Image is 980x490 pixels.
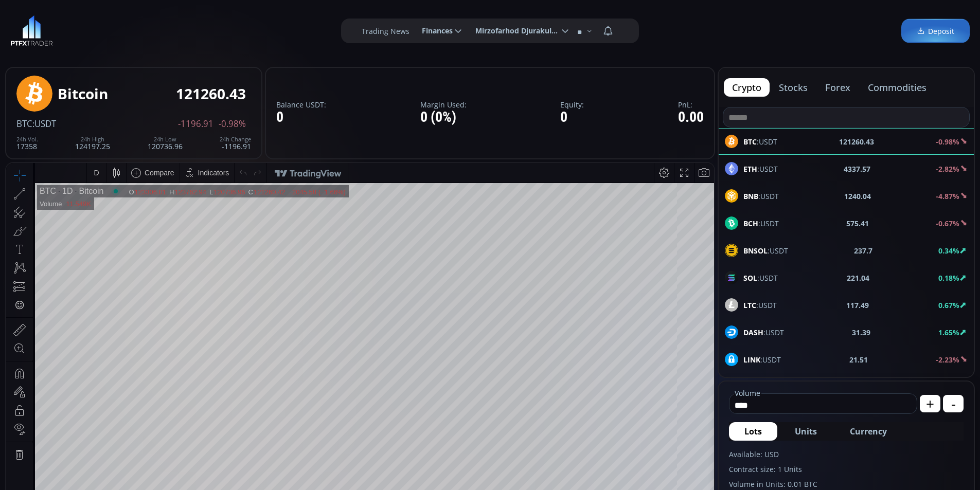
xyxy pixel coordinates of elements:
[178,119,213,129] span: -1196.91
[779,422,832,441] button: Units
[87,6,93,14] div: D
[743,219,758,228] b: BCH
[743,191,779,202] span: :USDT
[743,328,763,337] b: DASH
[743,218,779,229] span: :USDT
[138,445,154,465] div: Go to
[468,21,560,41] span: Mirzofarhod Djurakulov
[795,425,817,438] span: Units
[743,191,758,201] b: BNB
[729,479,964,489] label: Volume in Units: 0.01 BTC
[678,101,704,108] label: PnL:
[834,422,902,441] button: Currency
[844,191,871,202] b: 1240.04
[67,451,77,459] div: 3m
[138,6,168,14] div: Compare
[75,136,110,150] div: 124197.25
[163,25,168,33] div: H
[16,136,38,150] div: 17358
[847,273,869,283] b: 221.04
[771,78,816,97] button: stocks
[282,25,339,33] div: −2045.58 (−1.66%)
[724,78,770,97] button: crypto
[220,136,251,142] div: 24h Change
[852,327,870,338] b: 31.39
[52,451,60,459] div: 1y
[420,110,467,125] div: 0 (0%)
[203,25,207,33] div: L
[220,136,251,150] div: -1196.91
[743,355,760,365] b: LINK
[943,395,964,412] button: -
[743,300,756,310] b: LTC
[844,164,870,174] b: 4337.57
[860,78,935,97] button: commodities
[917,26,954,37] span: Deposit
[901,19,970,43] a: Deposit
[207,25,239,33] div: 120736.96
[671,451,681,459] div: log
[50,24,66,33] div: 1D
[729,464,964,475] label: Contract size: 1 Units
[817,78,859,97] button: forex
[16,136,38,142] div: 24h Vol.
[33,24,50,33] div: BTC
[16,118,32,130] span: BTC
[66,24,97,33] div: Bitcoin
[743,273,757,283] b: SOL
[420,101,467,108] label: Margin Used:
[9,137,17,147] div: 
[37,451,45,459] div: 5y
[148,136,183,150] div: 120736.96
[920,395,940,412] button: +
[32,118,56,130] span: :USDT
[685,445,706,465] div: Toggle Auto Scale
[242,25,247,33] div: C
[850,425,887,438] span: Currency
[743,354,781,365] span: :USDT
[560,101,584,108] label: Equity:
[668,445,685,465] div: Toggle Log Scale
[936,355,959,365] b: -2.23%
[743,300,777,311] span: :USDT
[936,191,959,201] b: -4.87%
[936,164,959,174] b: -2.82%
[743,245,788,256] span: :USDT
[148,136,183,142] div: 24h Low
[688,451,702,459] div: auto
[33,37,56,45] div: Volume
[854,245,872,256] b: 237.7
[729,449,964,460] label: Available: USD
[362,26,409,37] label: Trading News
[168,25,200,33] div: 123762.94
[10,15,53,46] img: LOGO
[101,451,110,459] div: 5d
[176,86,246,102] div: 121260.43
[743,273,778,283] span: :USDT
[846,218,869,229] b: 575.41
[60,37,84,45] div: 11.549K
[678,110,704,125] div: 0.00
[938,246,959,256] b: 0.34%
[744,425,762,438] span: Lots
[729,422,777,441] button: Lots
[938,300,959,310] b: 0.67%
[846,300,869,311] b: 117.49
[276,110,326,125] div: 0
[938,328,959,337] b: 1.65%
[105,24,114,33] div: Market open
[192,6,223,14] div: Indicators
[247,25,279,33] div: 121260.42
[75,136,110,142] div: 24h High
[743,164,757,174] b: ETH
[587,445,644,465] button: 14:52:20 (UTC)
[936,219,959,228] b: -0.67%
[938,273,959,283] b: 0.18%
[58,86,108,102] div: Bitcoin
[24,421,28,435] div: Hide Drawings Toolbar
[84,451,94,459] div: 1m
[591,451,640,459] span: 14:52:20 (UTC)
[122,25,128,33] div: O
[743,164,778,174] span: :USDT
[653,445,668,465] div: Toggle Percentage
